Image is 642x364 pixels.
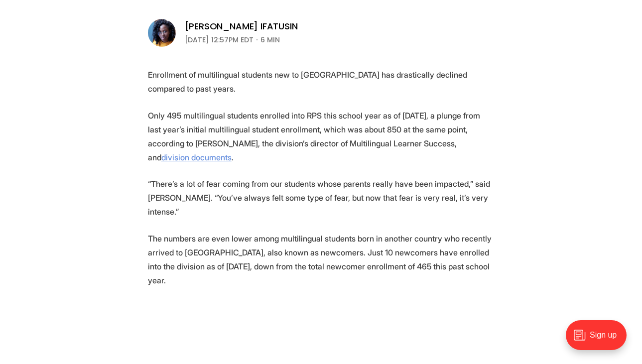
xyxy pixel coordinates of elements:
[148,68,495,96] p: Enrollment of multilingual students new to [GEOGRAPHIC_DATA] has drastically declined compared to...
[185,34,254,46] time: [DATE] 12:57PM EDT
[148,177,495,219] p: “There’s a lot of fear coming from our students whose parents really have been impacted,” said [P...
[260,34,280,46] span: 6 min
[148,109,495,164] p: Only 495 multilingual students enrolled into RPS this school year as of [DATE], a plunge from las...
[557,315,642,364] iframe: portal-trigger
[148,19,176,47] img: Victoria A. Ifatusin
[161,152,232,162] a: division documents
[185,20,298,32] a: [PERSON_NAME] Ifatusin
[148,232,495,287] p: The numbers are even lower among multilingual students born in another country who recently arriv...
